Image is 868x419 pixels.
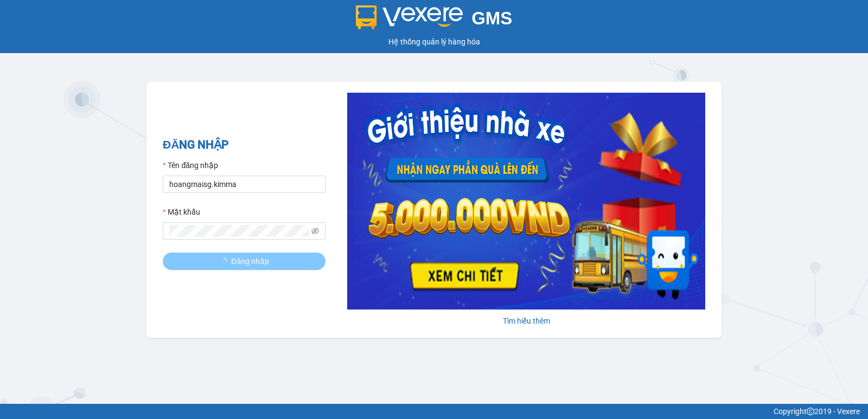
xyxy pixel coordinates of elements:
span: copyright [807,408,814,415]
label: Tên đăng nhập [163,159,218,171]
div: Copyright 2019 - Vexere [8,405,860,417]
img: logo 2 [356,5,463,29]
span: GMS [471,8,512,28]
span: Đăng nhập [231,255,269,267]
input: Mật khẩu [169,225,309,237]
span: eye-invisible [311,227,319,235]
img: banner-0 [347,93,705,310]
button: Đăng nhập [163,253,325,270]
div: Hệ thống quản lý hàng hóa [3,36,865,48]
input: Tên đăng nhập [163,176,325,193]
a: GMS [356,16,513,25]
div: Tìm hiểu thêm [347,315,705,327]
label: Mật khẩu [163,206,200,218]
h2: ĐĂNG NHẬP [163,136,325,154]
span: loading [219,257,231,265]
